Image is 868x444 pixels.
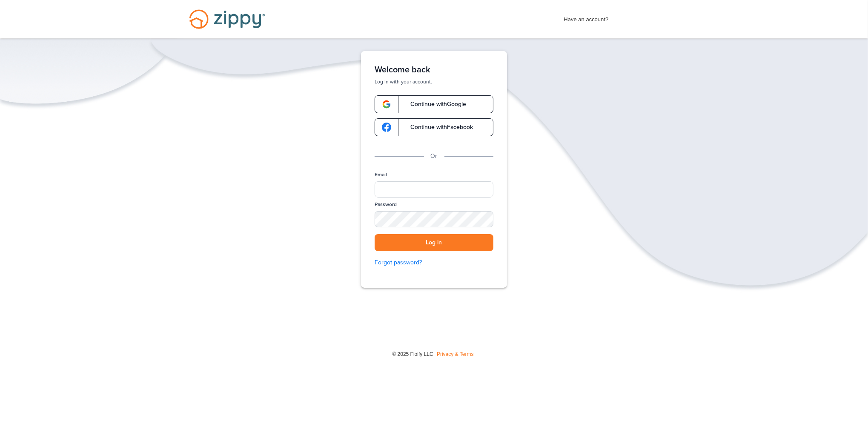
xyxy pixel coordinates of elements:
button: Log in [375,234,493,252]
span: Continue with Facebook [402,124,473,130]
a: google-logoContinue withGoogle [375,95,493,113]
span: © 2025 Floify LLC [392,351,433,357]
h1: Welcome back [375,65,493,75]
label: Password [375,201,397,208]
span: Have an account? [564,11,609,24]
p: Or [431,152,438,161]
p: Log in with your account. [375,78,493,85]
img: google-logo [382,123,391,132]
input: Password [375,211,493,227]
a: google-logoContinue withFacebook [375,118,493,136]
span: Continue with Google [402,101,466,107]
a: Privacy & Terms [437,351,473,357]
input: Email [375,181,493,198]
img: google-logo [382,100,391,109]
a: Forgot password? [375,258,493,267]
label: Email [375,171,387,178]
